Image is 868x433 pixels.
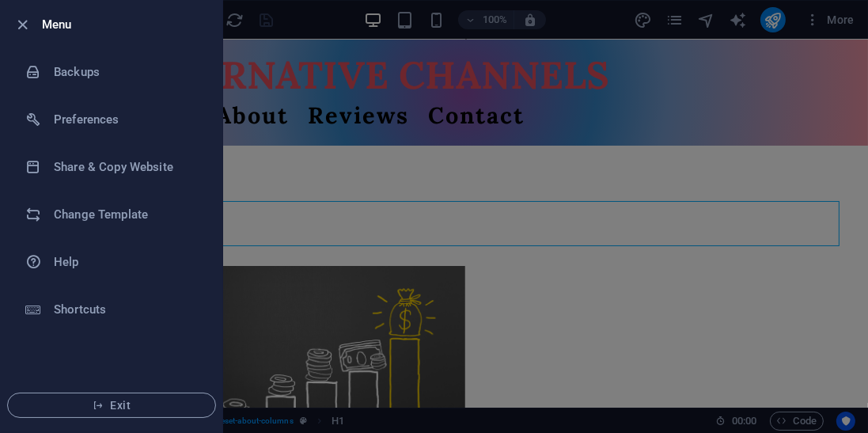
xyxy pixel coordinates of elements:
button: Exit [7,393,216,418]
span: Exit [21,399,203,412]
h6: Shortcuts [54,300,200,319]
h6: Change Template [54,205,200,224]
h6: Share & Copy Website [54,158,200,177]
h6: Preferences [54,110,200,129]
h6: Help [54,253,200,272]
a: Help [1,238,222,286]
h6: Menu [42,15,210,34]
h6: Backups [54,63,200,82]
